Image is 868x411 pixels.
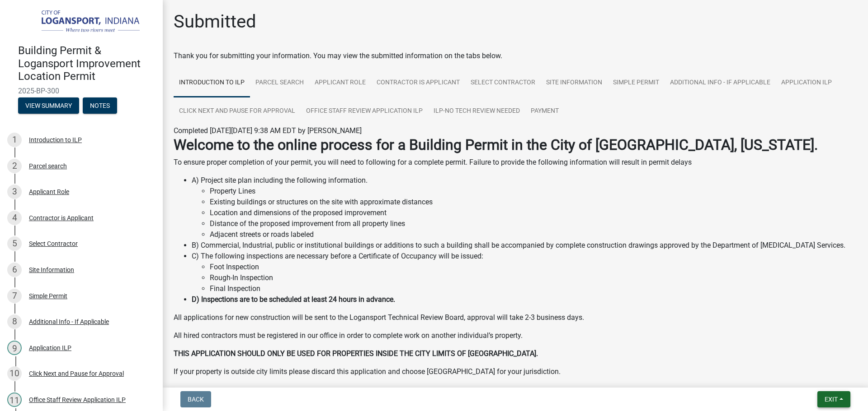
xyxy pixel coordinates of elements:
[825,396,838,403] span: Exit
[29,189,69,195] div: Applicant Role
[188,396,204,403] span: Back
[7,236,22,251] div: 5
[174,157,857,168] p: To ensure proper completion of your permit, you will need to following for a complete permit. Fai...
[174,330,857,341] p: All hired contractors must be registered in our office in order to complete work on another indiv...
[7,211,22,225] div: 4
[29,397,126,403] div: Office Staff Review Application ILP
[541,69,608,97] a: Site Information
[174,11,256,32] h1: Submitted
[210,197,857,208] li: Existing buildings or structures on the site with approximate distances
[465,69,541,97] a: Select Contractor
[7,263,22,277] div: 6
[18,97,79,114] button: View Summary
[309,69,371,97] a: Applicant Role
[7,393,22,407] div: 11
[174,366,857,377] p: If your property is outside city limits please discard this application and choose [GEOGRAPHIC_DA...
[301,97,428,126] a: Office Staff Review Application ILP
[7,185,22,199] div: 3
[210,186,857,197] li: Property Lines
[525,97,564,126] a: Payment
[29,319,109,325] div: Additional Info - If Applicable
[210,272,857,283] li: Rough-In Inspection
[174,136,818,153] strong: Welcome to the online process for a Building Permit in the City of [GEOGRAPHIC_DATA], [US_STATE].
[174,312,857,323] p: All applications for new construction will be sent to the Logansport Technical Review Board, appr...
[29,345,71,351] div: Application ILP
[29,267,74,273] div: Site Information
[7,314,22,329] div: 8
[7,366,22,381] div: 10
[174,51,857,61] div: Thank you for submitting your information. You may view the submitted information on the tabs below.
[192,175,857,240] li: A) Project site plan including the following information.
[29,215,94,221] div: Contractor is Applicant
[18,87,145,95] span: 2025-BP-300
[29,240,78,247] div: Select Contractor
[665,69,776,97] a: Additional Info - If Applicable
[776,69,837,97] a: Application ILP
[7,289,22,303] div: 7
[18,9,148,35] img: City of Logansport, Indiana
[210,229,857,240] li: Adjacent streets or roads labeled
[29,163,67,169] div: Parcel search
[210,262,857,272] li: Foot Inspection
[29,137,82,143] div: Introduction to ILP
[608,69,665,97] a: Simple Permit
[174,126,362,135] span: Completed [DATE][DATE] 9:38 AM EDT by [PERSON_NAME]
[371,69,465,97] a: Contractor is Applicant
[7,133,22,147] div: 1
[192,240,857,251] li: B) Commercial, Industrial, public or institutional buildings or additions to such a building shal...
[18,44,156,83] h4: Building Permit & Logansport Improvement Location Permit
[192,251,857,294] li: C) The following inspections are necessary before a Certificate of Occupancy will be issued:
[174,349,538,358] strong: THIS APPLICATION SHOULD ONLY BE USED FOR PROPERTIES INSIDE THE CITY LIMITS OF [GEOGRAPHIC_DATA].
[192,295,395,304] strong: D) Inspections are to be scheduled at least 24 hours in advance.
[174,69,250,97] a: Introduction to ILP
[210,218,857,229] li: Distance of the proposed improvement from all property lines
[83,97,117,114] button: Notes
[29,370,124,377] div: Click Next and Pause for Approval
[250,69,309,97] a: Parcel search
[210,283,857,294] li: Final Inspection
[7,159,22,173] div: 2
[180,391,211,407] button: Back
[29,293,67,299] div: Simple Permit
[18,102,79,110] wm-modal-confirm: Summary
[210,208,857,218] li: Location and dimensions of the proposed improvement
[174,97,301,126] a: Click Next and Pause for Approval
[83,102,117,110] wm-modal-confirm: Notes
[428,97,525,126] a: ILP-No Tech Review needed
[817,391,850,407] button: Exit
[7,341,22,355] div: 9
